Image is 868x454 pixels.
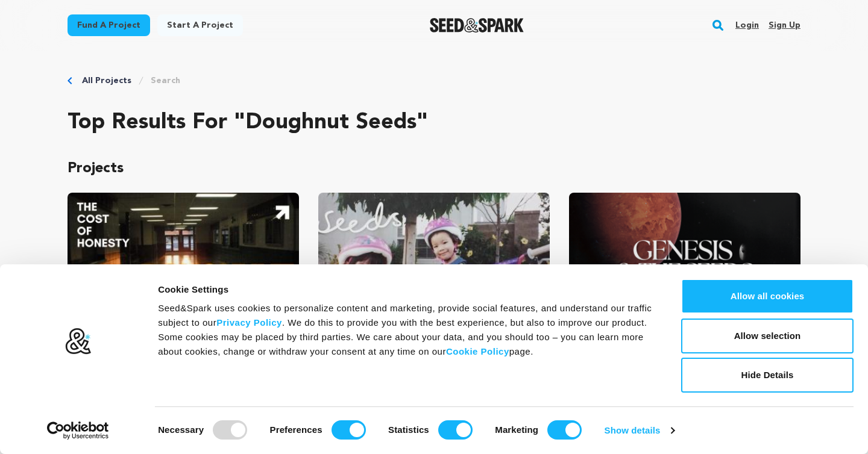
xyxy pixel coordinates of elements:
[68,111,800,135] h2: Top results for "doughnut seeds"
[68,193,299,438] a: Fund Doughnut Seeds
[270,424,322,435] strong: Preferences
[68,159,800,178] p: Projects
[769,16,800,35] a: Sign up
[68,14,150,36] a: Fund a project
[64,328,92,355] img: logo
[158,282,654,297] div: Cookie Settings
[216,317,282,328] a: Privacy Policy
[735,16,759,35] a: Login
[388,424,429,435] strong: Statistics
[681,358,854,393] button: Hide Details
[158,301,654,359] div: Seed&Spark uses cookies to personalize content and marketing, provide social features, and unders...
[446,346,509,356] a: Cookie Policy
[318,193,550,438] a: Fund Seeds
[68,75,800,87] div: Breadcrumb
[681,279,854,314] button: Allow all cookies
[157,415,158,416] legend: Consent Selection
[157,14,243,36] a: Start a project
[605,421,675,440] a: Show details
[158,424,204,435] strong: Necessary
[151,75,180,87] a: Search
[25,421,131,440] a: Usercentrics Cookiebot - opens in a new window
[430,18,524,33] a: Seed&Spark Homepage
[82,75,131,87] a: All Projects
[681,319,854,353] button: Allow selection
[495,424,538,435] strong: Marketing
[569,193,800,438] a: Fund GENESIS &amp; THE SEEDS
[430,18,524,33] img: Seed&Spark Logo Dark Mode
